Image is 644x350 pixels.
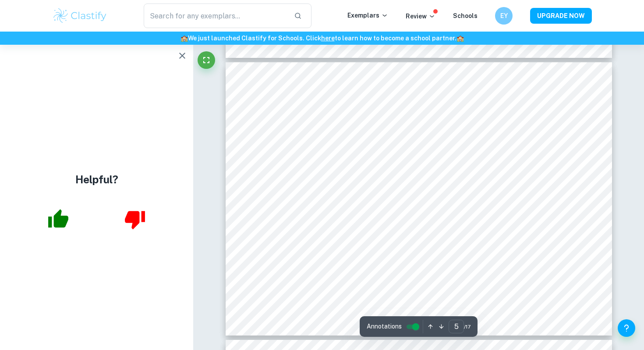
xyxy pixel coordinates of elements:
[321,35,335,42] a: here
[495,7,513,25] button: EY
[406,11,435,21] p: Review
[456,35,464,42] span: 🏫
[499,11,509,21] h6: EY
[347,11,388,20] p: Exemplars
[52,7,108,25] img: Clastify logo
[367,322,402,331] span: Annotations
[530,8,592,24] button: UPGRADE NOW
[464,323,471,331] span: / 17
[618,319,635,337] button: Help and Feedback
[180,35,188,42] span: 🏫
[144,4,287,28] input: Search for any exemplars...
[2,33,642,43] h6: We just launched Clastify for Schools. Click to learn how to become a school partner.
[198,51,215,69] button: Fullscreen
[75,171,118,187] h4: Helpful?
[453,12,478,19] a: Schools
